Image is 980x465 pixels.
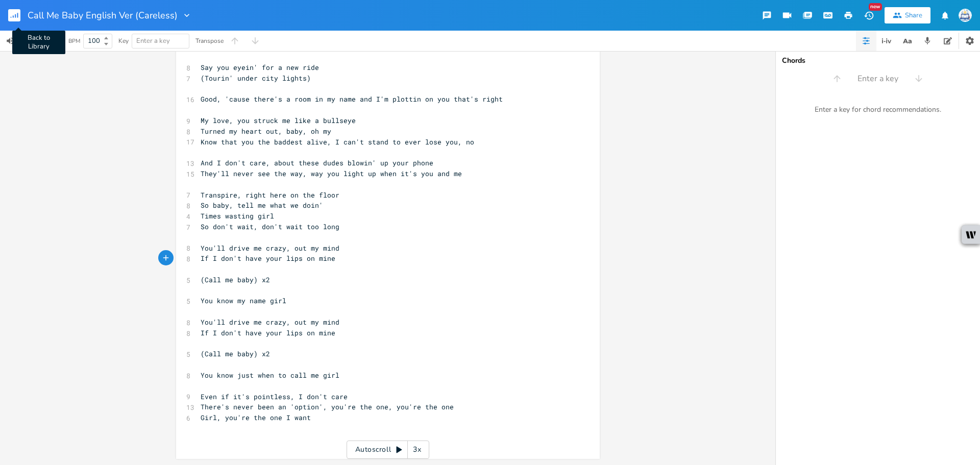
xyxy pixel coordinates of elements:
[201,254,335,263] span: If I don't have your lips on mine
[782,57,974,64] div: Chords
[959,9,972,22] img: Sign In
[201,127,331,136] span: Turned my heart out, baby, oh my
[201,201,323,210] span: So baby, tell me what we doin'
[8,3,29,28] button: Back to Library
[201,328,335,337] span: If I don't have your lips on mine
[201,275,270,284] span: (Call me baby) x2
[136,36,170,45] span: Enter a key
[201,169,462,178] span: They'll never see the way, way you light up when it's you and me
[869,3,882,11] div: New
[201,243,339,253] span: You'll drive me crazy, out my mind
[201,371,339,380] span: You know just when to call me girl
[201,222,339,231] span: So don't wait, don't wait too long
[195,38,224,44] div: Transpose
[201,63,319,72] span: Say you eyein' for a new ride
[347,440,429,459] div: Autoscroll
[201,413,311,422] span: Girl, you're the one I want
[201,116,356,125] span: My love, you struck me like a bullseye
[201,74,311,83] span: (Tourin' under city lights)
[905,11,922,20] div: Share
[118,38,129,44] div: Key
[201,402,454,411] span: There's never been an 'option', you're the one, you're the one
[201,158,433,167] span: And I don't care, about these dudes blowin' up your phone
[201,94,503,104] span: Good, 'cause there's a room in my name and I'm plottin on you that's right
[201,190,339,200] span: Transpire, right here on the floor
[201,137,474,146] span: Know that you the baddest alive, I can't stand to ever lose you, no
[28,11,178,20] span: Call Me Baby English Ver (Careless)
[201,317,339,327] span: You'll drive me crazy, out my mind
[776,99,980,120] div: Enter a key for chord recommendations.
[408,440,426,459] div: 3x
[201,296,286,305] span: You know my name girl
[201,349,270,358] span: (Call me baby) x2
[201,392,348,401] span: Even if it's pointless, I don't care
[857,73,898,85] span: Enter a key
[201,211,274,221] span: Times wasting girl
[859,6,879,25] button: New
[885,7,930,23] button: Share
[68,38,80,44] div: BPM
